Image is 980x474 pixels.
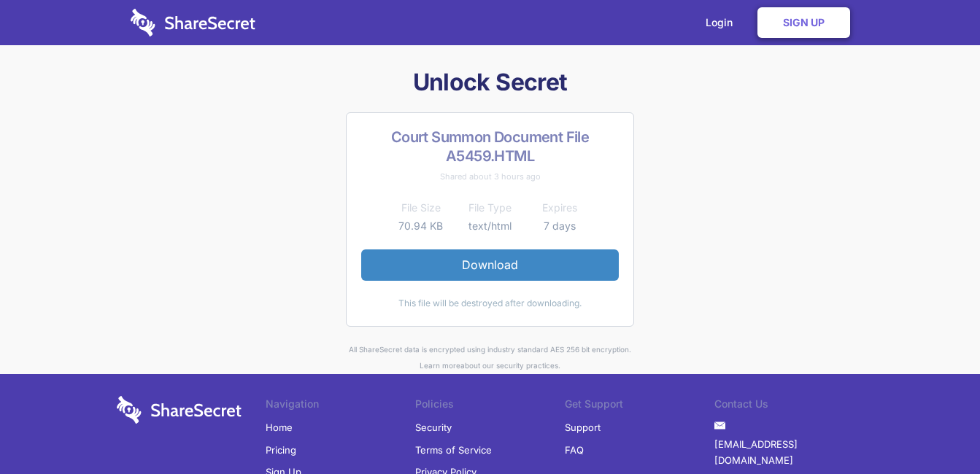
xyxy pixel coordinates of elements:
th: File Size [386,199,455,217]
th: File Type [455,199,525,217]
div: This file will be destroyed after downloading. [361,295,619,311]
a: Pricing [266,439,296,461]
li: Navigation [266,396,415,416]
a: [EMAIL_ADDRESS][DOMAIN_NAME] [714,433,864,472]
a: Download [361,249,619,280]
a: FAQ [565,439,584,461]
th: Expires [525,199,594,217]
li: Contact Us [714,396,864,416]
a: Security [415,416,452,438]
a: Home [266,416,293,438]
img: logo-wordmark-white-trans-d4663122ce5f474addd5e946df7df03e33cb6a1c49d2221995e7729f52c070b2.svg [117,396,242,424]
h2: Court Summon Document File A5459.HTML [361,128,619,166]
td: 70.94 KB [386,217,455,235]
li: Get Support [565,396,714,416]
h1: Unlock Secret [111,67,870,98]
a: Learn more [420,361,460,370]
td: text/html [455,217,525,235]
img: logo-wordmark-white-trans-d4663122ce5f474addd5e946df7df03e33cb6a1c49d2221995e7729f52c070b2.svg [131,9,255,36]
a: Terms of Service [415,439,492,461]
div: Shared about 3 hours ago [361,168,619,184]
div: All ShareSecret data is encrypted using industry standard AES 256 bit encryption. about our secur... [111,341,870,374]
a: Support [565,416,601,438]
li: Policies [415,396,565,416]
a: Sign Up [757,7,850,38]
td: 7 days [525,217,594,235]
